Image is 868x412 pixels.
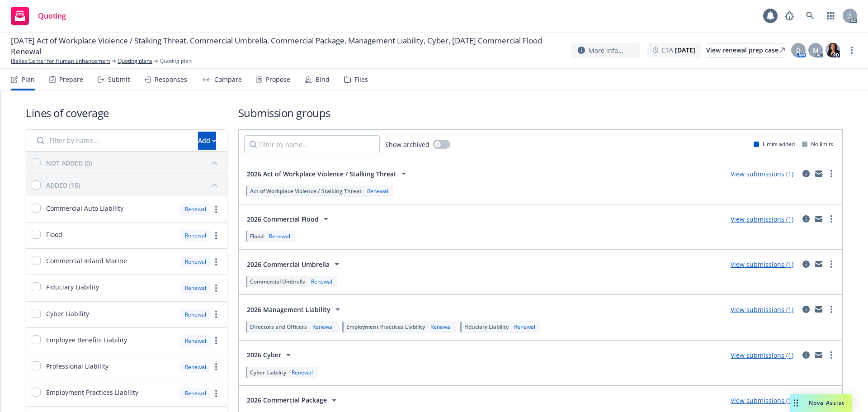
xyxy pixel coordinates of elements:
[46,335,127,345] span: Employee Benefits Liability
[826,168,837,179] a: more
[826,304,837,315] a: more
[180,282,211,294] div: Renewal
[180,335,211,346] div: Renewal
[46,309,89,318] span: Cyber Liability
[211,309,222,320] a: more
[754,140,795,148] div: Limits added
[826,350,837,360] a: more
[11,57,110,65] a: Riekes Center for Human Enhancement
[846,45,857,56] a: more
[247,169,396,179] span: 2026 Act of Workplace Violence / Stalking Threat
[731,396,793,405] a: View submissions (1)
[801,7,819,25] a: Search
[211,335,222,346] a: more
[675,46,695,54] strong: [DATE]
[801,259,811,270] a: circleInformation
[801,350,811,360] a: circleInformation
[108,76,130,83] div: Submit
[214,76,242,83] div: Compare
[813,350,824,360] a: mail
[813,213,824,224] a: mail
[244,300,346,318] button: 2026 Management Liability
[244,255,345,273] button: 2026 Commercial Umbrella
[706,43,785,57] a: View renewal prep case
[238,105,843,120] h1: Submission groups
[706,43,785,57] div: View renewal prep case
[244,135,380,153] input: Filter by name...
[316,76,330,83] div: Bind
[211,361,222,372] a: more
[589,46,623,55] span: More info...
[247,260,330,269] span: 2026 Commercial Umbrella
[38,12,66,19] span: Quoting
[46,388,138,397] span: Employment Practices Liability
[822,7,840,25] a: Switch app
[46,282,99,292] span: Fiduciary Liability
[266,76,290,83] div: Propose
[155,76,187,83] div: Responses
[11,35,563,57] span: [DATE] Act of Workplace Violence / Stalking Threat, Commercial Umbrella, Commercial Package, Mana...
[290,369,315,376] div: Renewal
[813,259,824,270] a: mail
[826,213,837,224] a: more
[813,304,824,315] a: mail
[731,215,793,223] a: View submissions (1)
[250,323,307,331] span: Directors and Officers
[211,388,222,399] a: more
[32,132,193,150] input: Filter by name...
[250,187,362,195] span: Act of Workplace Violence / Stalking Threat
[813,168,824,179] a: mail
[247,214,319,224] span: 2026 Commercial Flood
[801,304,811,315] a: circleInformation
[385,140,429,149] span: Show archived
[26,105,227,120] h1: Lines of coverage
[796,46,801,55] span: D
[354,76,368,83] div: Files
[46,156,222,170] button: NOT ADDED (0)
[244,346,297,364] button: 2026 Cyber
[180,204,211,215] div: Renewal
[801,213,811,224] a: circleInformation
[826,43,840,57] img: photo
[180,388,211,399] div: Renewal
[211,230,222,241] a: more
[244,210,334,228] button: 2026 Commercial Flood
[22,76,35,83] div: Plan
[180,361,211,373] div: Renewal
[731,260,793,269] a: View submissions (1)
[267,232,292,240] div: Renewal
[731,170,793,178] a: View submissions (1)
[46,180,80,190] div: ADDED (15)
[802,140,833,148] div: No limits
[46,178,222,192] button: ADDED (15)
[180,230,211,241] div: Renewal
[244,391,342,409] button: 2026 Commercial Package
[180,309,211,320] div: Renewal
[46,230,62,239] span: Flood
[571,43,640,58] button: More info...
[809,399,844,407] span: Nova Assist
[247,395,327,405] span: 2026 Commercial Package
[790,394,802,412] div: Drag to move
[59,76,83,83] div: Prepare
[198,132,216,150] button: Add
[311,323,335,331] div: Renewal
[790,394,852,412] button: Nova Assist
[211,283,222,294] a: more
[46,204,123,213] span: Commercial Auto Liability
[46,361,108,371] span: Professional Liability
[731,351,793,360] a: View submissions (1)
[211,204,222,215] a: more
[46,256,127,265] span: Commercial Inland Marine
[250,369,286,376] span: Cyber Liability
[309,278,334,285] div: Renewal
[244,165,412,183] button: 2026 Act of Workplace Violence / Stalking Threat
[46,158,92,168] div: NOT ADDED (0)
[211,256,222,267] a: more
[247,305,330,314] span: 2026 Management Liability
[160,57,192,65] span: Quoting plan
[464,323,509,331] span: Fiduciary Liability
[365,187,390,195] div: Renewal
[247,350,281,360] span: 2026 Cyber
